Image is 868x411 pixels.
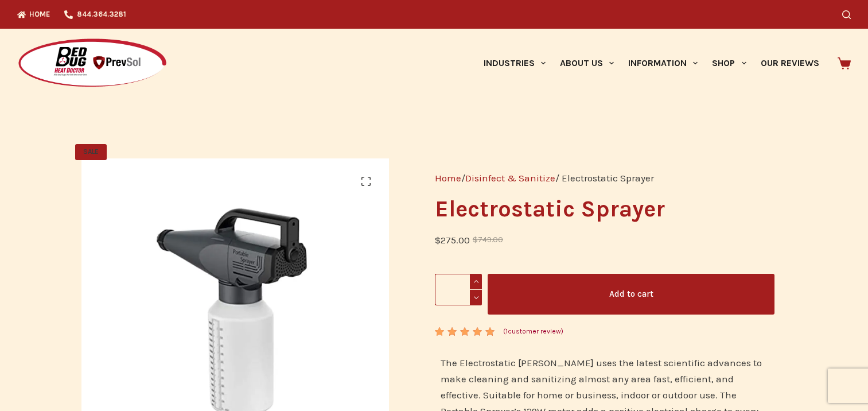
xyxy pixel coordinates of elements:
span: $ [473,235,478,244]
a: Industries [476,29,552,98]
nav: Breadcrumb [435,170,775,186]
div: Rated 5.00 out of 5 [435,327,496,336]
a: Electrostatic Sprayer [81,305,389,317]
a: Information [621,29,705,98]
span: SALE [75,144,107,160]
a: About Us [552,29,621,98]
span: 1 [435,327,443,345]
img: Prevsol/Bed Bug Heat Doctor [17,38,168,89]
button: Search [842,10,851,19]
a: Disinfect & Sanitize [465,172,555,184]
a: Home [435,172,461,184]
bdi: 275.00 [435,234,470,246]
a: Our Reviews [753,29,826,98]
span: 1 [505,327,508,335]
input: Product quantity [435,274,482,305]
a: (1customer review) [503,326,563,338]
span: Rated out of 5 based on customer rating [435,327,496,389]
bdi: 749.00 [473,235,503,244]
h1: Electrostatic Sprayer [435,197,775,220]
nav: Primary [476,29,826,98]
a: Shop [705,29,753,98]
button: Add to cart [488,274,774,315]
a: View full-screen image gallery [355,170,377,193]
span: $ [435,234,441,246]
